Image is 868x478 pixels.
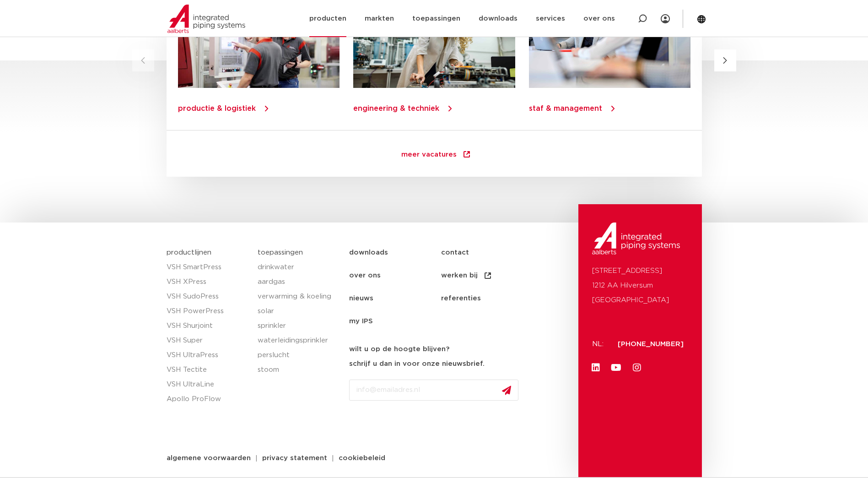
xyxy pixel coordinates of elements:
[167,289,249,304] a: VSH SudoPress
[167,392,249,407] a: Apollo ProFlow
[349,287,441,310] a: nieuws
[528,105,602,112] a: staf & management
[167,319,249,333] a: VSH Shurjoint
[167,304,249,319] a: VSH PowerPress
[258,289,340,304] a: verwarming & koeling
[441,264,533,287] a: werken bij
[258,304,340,319] a: solar
[618,341,684,348] a: [PHONE_NUMBER]
[167,348,249,363] a: VSH UltraPress
[258,319,340,333] a: sprinkler
[178,105,256,112] a: productie & logistiek
[258,333,340,348] a: waterleidingsprinkler
[383,142,490,168] a: meer vacatures
[258,363,340,377] a: stoom
[592,337,607,352] p: NL:
[349,264,441,287] a: over ons
[592,264,688,308] p: [STREET_ADDRESS] 1212 AA Hilversum [GEOGRAPHIC_DATA]
[258,260,340,275] a: drinkwater
[167,455,251,462] span: algemene voorwaarden
[255,455,334,462] a: privacy statement
[349,380,518,401] input: info@emailadres.nl
[258,249,303,256] a: toepassingen
[441,287,533,310] a: referenties
[353,105,439,112] a: engineering & techniek
[349,241,441,264] a: downloads
[132,49,154,71] button: Previous slide
[258,348,340,363] a: perslucht
[502,386,511,395] img: send.svg
[349,408,488,444] iframe: reCAPTCHA
[349,310,441,333] a: my IPS
[160,455,258,462] a: algemene voorwaarden
[349,360,485,367] strong: schrijf u dan in voor onze nieuwsbrief.
[332,455,392,462] a: cookiebeleid
[167,363,249,377] a: VSH Tectite
[339,455,385,462] span: cookiebeleid
[167,333,249,348] a: VSH Super
[441,241,533,264] a: contact
[349,241,574,333] nav: Menu
[714,49,736,71] button: Next slide
[401,151,457,160] span: meer vacatures
[167,260,249,275] a: VSH SmartPress
[167,377,249,392] a: VSH UltraLine
[262,455,327,462] span: privacy statement
[349,346,449,353] strong: wilt u op de hoogte blijven?
[167,249,211,256] a: productlijnen
[258,275,340,289] a: aardgas
[167,275,249,289] a: VSH XPress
